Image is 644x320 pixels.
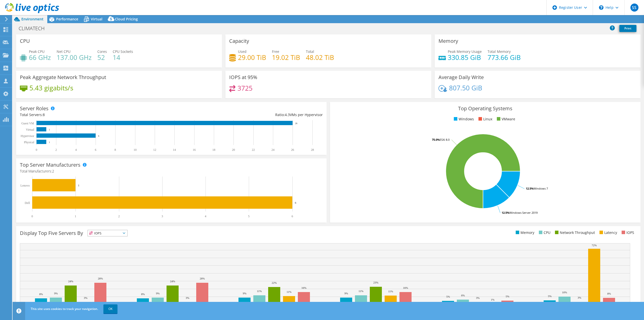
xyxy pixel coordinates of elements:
text: 8% [39,293,43,296]
text: 9% [156,292,160,295]
li: Network Throughput [554,230,595,235]
h4: 137.00 GHz [57,55,92,60]
text: 3% [84,296,88,299]
h4: 14 [113,55,133,60]
text: 1% [491,298,495,301]
text: 26 [291,148,294,152]
text: 28 [311,148,314,152]
h4: Total Manufacturers: [20,168,323,174]
h3: Top Server Manufacturers [20,162,80,168]
h4: 773.66 GiB [488,55,521,60]
h3: CPU [20,38,30,44]
text: 11% [388,290,393,293]
text: Hypervisor [21,134,34,138]
text: 3 [162,215,163,218]
text: 8% [141,293,145,296]
text: 24% [68,280,73,283]
text: 5 [248,215,250,218]
span: Net CPU [57,49,70,54]
text: 11% [287,290,292,293]
span: Cores [97,49,107,54]
span: 2 [52,169,54,173]
span: Total Memory [488,49,511,54]
h4: 5.43 gigabits/s [29,85,73,91]
text: Physical [24,140,34,144]
text: 10% [562,291,567,294]
li: CPU [538,230,550,235]
span: Virtual [91,17,102,21]
text: 24% [170,280,175,283]
text: 23% [373,281,378,284]
text: 2 [118,215,120,218]
span: Total [306,49,314,54]
h4: 3725 [237,85,253,91]
li: VMware [496,116,515,122]
text: 22% [272,281,277,284]
text: 9% [54,292,58,295]
tspan: ESXi 8.0 [440,138,450,141]
text: 4 [75,148,77,152]
text: 0 [31,215,33,218]
svg: \n [599,5,603,10]
text: 9% [243,292,247,295]
text: 6 [95,148,96,152]
li: Linux [477,116,492,122]
span: SS [630,4,638,12]
text: Lenovo [20,184,30,187]
text: 16 [193,148,196,152]
text: 12 [153,148,156,152]
text: 5% [506,295,509,298]
h3: Average Daily Write [438,75,484,80]
text: 28% [200,277,205,280]
text: 2 [55,148,57,152]
tspan: 75.0% [432,138,440,141]
span: 4.3 [285,112,290,117]
text: 1 [75,215,76,218]
text: 22 [252,148,255,152]
span: Peak Memory Usage [448,49,482,54]
h3: Capacity [229,38,249,44]
text: Dell [25,201,30,205]
text: 16% [301,286,306,289]
text: 3% [578,296,581,299]
text: 26 [295,122,298,125]
text: 72% [592,244,597,247]
text: 16% [403,286,408,289]
text: 5% [548,295,552,298]
div: Ratio: VMs per Hypervisor [171,112,323,118]
tspan: Windows Server 2019 [509,211,538,215]
h3: Top Operating Systems [334,106,637,111]
text: 3% [186,296,189,299]
text: 11% [257,290,262,293]
text: 3% [476,296,480,299]
span: Cloud Pricing [115,17,138,21]
text: 1 [49,141,50,144]
h4: 330.85 GiB [448,55,482,60]
h3: Memory [438,38,458,44]
h3: Server Roles [20,106,49,111]
li: Memory [514,230,534,235]
span: Peak CPU [29,49,45,54]
span: Performance [56,17,78,21]
li: Latency [598,230,617,235]
a: OK [103,304,117,313]
text: Virtual [26,128,34,131]
tspan: 12.5% [526,187,534,190]
h3: Peak Aggregate Network Throughput [20,75,106,80]
tspan: Windows 7 [534,187,548,190]
span: Used [238,49,247,54]
text: 9% [344,292,348,295]
h4: 29.00 TiB [238,55,266,60]
tspan: 12.5% [502,211,509,215]
text: 8 [114,148,116,152]
a: Print [619,25,636,32]
text: 11% [358,290,364,293]
text: Guest VM [21,122,34,125]
span: This site uses cookies to track your navigation. [31,307,98,311]
span: Free [272,49,279,54]
h4: 807.50 GiB [449,85,482,91]
h4: 66 GHz [29,55,51,60]
text: 28% [98,277,103,280]
text: 18 [212,148,215,152]
li: IOPS [620,230,634,235]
